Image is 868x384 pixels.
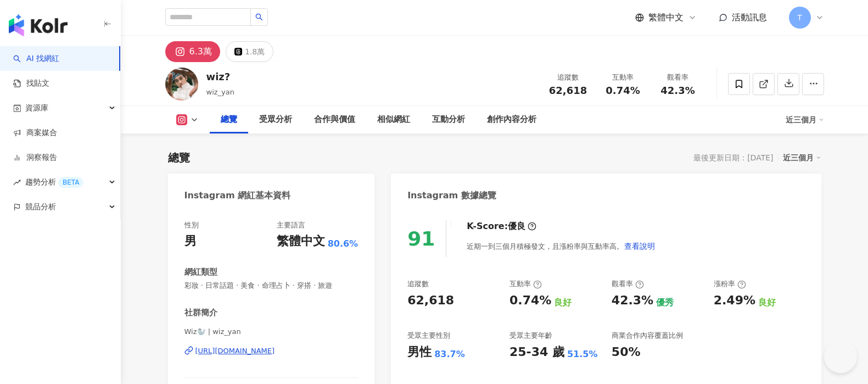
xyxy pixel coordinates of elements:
div: 創作內容分析 [487,113,536,126]
div: 42.3% [612,292,653,309]
span: Wiz🦭 | wiz_yan [184,327,359,337]
div: 互動率 [509,279,542,289]
span: 活動訊息 [732,12,767,23]
div: 相似網紅 [377,113,410,126]
div: 觀看率 [657,72,699,83]
span: rise [13,179,21,186]
div: 觀看率 [612,279,644,289]
span: 80.6% [328,238,359,250]
div: 男 [184,233,197,250]
a: [URL][DOMAIN_NAME] [184,346,359,356]
div: 最後更新日期：[DATE] [693,153,773,162]
span: 查看說明 [624,242,655,251]
span: 趨勢分析 [25,170,83,194]
span: wiz_yan [206,88,234,96]
div: 25-34 歲 [509,344,564,361]
button: 1.8萬 [226,41,273,62]
img: KOL Avatar [165,68,198,101]
button: 6.3萬 [165,41,220,62]
div: 男性 [407,344,432,361]
span: T [797,12,802,24]
div: 合作與價值 [314,113,355,126]
div: 追蹤數 [547,72,589,83]
a: searchAI 找網紅 [13,53,59,64]
div: 社群簡介 [184,307,217,319]
div: 性別 [184,220,199,230]
div: 商業合作內容覆蓋比例 [612,331,683,341]
div: 網紅類型 [184,266,217,278]
a: 洞察報告 [13,152,57,163]
div: 83.7% [434,348,465,360]
iframe: Help Scout Beacon - Open [824,340,857,373]
div: 2.49% [714,292,755,309]
div: 51.5% [567,348,598,360]
div: K-Score : [467,220,536,232]
div: 91 [407,227,435,250]
div: 良好 [758,297,776,309]
span: 0.74% [606,85,640,96]
div: 近三個月 [786,111,824,129]
span: search [255,13,263,21]
div: 互動分析 [432,113,465,126]
button: 查看說明 [624,235,656,257]
div: 受眾分析 [259,113,292,126]
div: 6.3萬 [189,44,212,59]
img: logo [9,14,68,36]
div: BETA [58,177,83,188]
div: Instagram 數據總覽 [407,190,496,202]
div: 受眾主要年齡 [509,331,552,341]
div: 62,618 [407,292,454,309]
div: 良好 [554,297,572,309]
div: 近三個月 [783,151,821,165]
span: 競品分析 [25,194,56,219]
div: 受眾主要性別 [407,331,450,341]
div: 0.74% [509,292,551,309]
div: 50% [612,344,641,361]
div: 1.8萬 [245,44,265,59]
div: 追蹤數 [407,279,429,289]
div: [URL][DOMAIN_NAME] [195,346,275,356]
div: 總覽 [168,150,190,165]
div: 近期一到三個月積極發文，且漲粉率與互動率高。 [467,235,656,257]
span: 資源庫 [25,96,48,120]
div: 互動率 [602,72,644,83]
div: 總覽 [221,113,237,126]
a: 找貼文 [13,78,49,89]
div: 主要語言 [277,220,305,230]
div: Instagram 網紅基本資料 [184,190,291,202]
span: 繁體中文 [648,12,684,24]
div: 繁體中文 [277,233,325,250]
div: 漲粉率 [714,279,746,289]
span: 彩妝 · 日常話題 · 美食 · 命理占卜 · 穿搭 · 旅遊 [184,281,359,291]
span: 42.3% [660,85,695,96]
span: 62,618 [549,85,587,96]
div: wiz? [206,70,234,84]
a: 商案媒合 [13,127,57,138]
div: 優良 [508,220,525,232]
div: 優秀 [656,297,674,309]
